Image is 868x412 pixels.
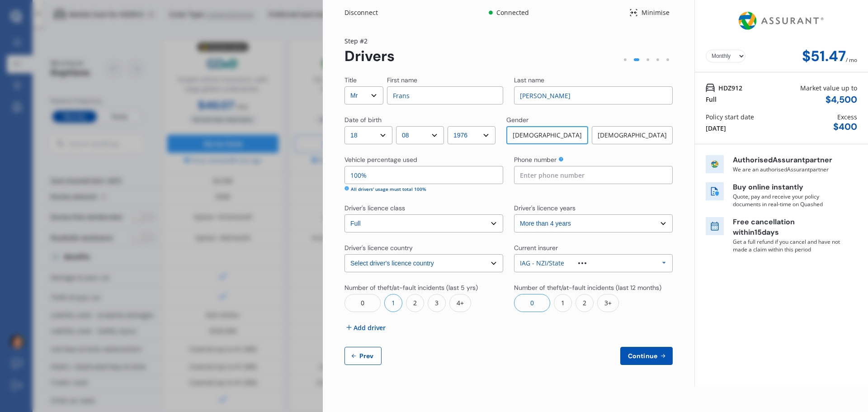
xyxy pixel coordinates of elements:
[826,95,857,105] div: $ 4,500
[344,294,381,312] div: 0
[733,217,841,238] p: Free cancellation within 15 days
[578,262,586,264] img: other.81dba5aafe580aa69f38.svg
[706,182,724,200] img: buy online icon
[802,48,846,65] div: $51.47
[344,243,413,252] div: Driver's licence country
[514,294,550,312] div: 0
[344,204,405,213] div: Driver's licence class
[736,4,827,38] img: Assurant.png
[514,166,673,184] input: Enter phone number
[706,217,724,235] img: free cancel icon
[733,155,841,166] p: Authorised Assurant partner
[597,294,619,312] div: 3+
[706,123,726,133] div: [DATE]
[733,238,841,253] p: Get a full refund if you cancel and have not made a claim within this period
[733,182,841,193] p: Buy online instantly
[449,294,471,312] div: 4+
[506,115,528,124] div: Gender
[514,76,544,85] div: Last name
[514,86,673,104] input: Enter last name
[626,352,659,360] span: Continue
[344,155,417,164] div: Vehicle percentage used
[733,193,841,208] p: Quote, pay and receive your policy documents in real-time on Quashed
[520,260,564,266] div: IAG - NZI/State
[344,283,478,292] div: Number of theft/at-fault incidents (last 5 yrs)
[837,112,857,122] div: Excess
[800,83,857,93] div: Market value up to
[428,294,446,312] div: 3
[514,155,557,164] div: Phone number
[514,283,661,292] div: Number of theft/at-fault incidents (last 12 months)
[576,294,594,312] div: 2
[833,122,857,132] div: $ 400
[706,112,754,122] div: Policy start date
[387,86,503,104] input: Enter first name
[495,8,530,17] div: Connected
[406,294,424,312] div: 2
[846,48,857,65] div: / mo
[554,294,572,312] div: 1
[387,76,417,85] div: First name
[384,294,402,312] div: 1
[344,36,395,46] div: Step # 2
[620,347,673,365] button: Continue
[351,186,426,193] div: All drivers' usage must total 100%
[733,166,841,173] p: We are an authorised Assurant partner
[354,323,386,332] span: Add driver
[514,243,558,252] div: Current insurer
[706,95,717,104] div: Full
[344,8,388,17] div: Disconnect
[344,166,503,184] input: Enter percentage
[718,83,742,93] span: HDZ912
[344,115,382,124] div: Date of birth
[344,347,382,365] button: Prev
[344,48,395,65] div: Drivers
[706,155,724,173] img: insurer icon
[506,126,588,144] div: [DEMOGRAPHIC_DATA]
[358,352,376,360] span: Prev
[514,204,576,213] div: Driver's licence years
[592,126,673,144] div: [DEMOGRAPHIC_DATA]
[638,8,673,17] div: Minimise
[344,76,357,85] div: Title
